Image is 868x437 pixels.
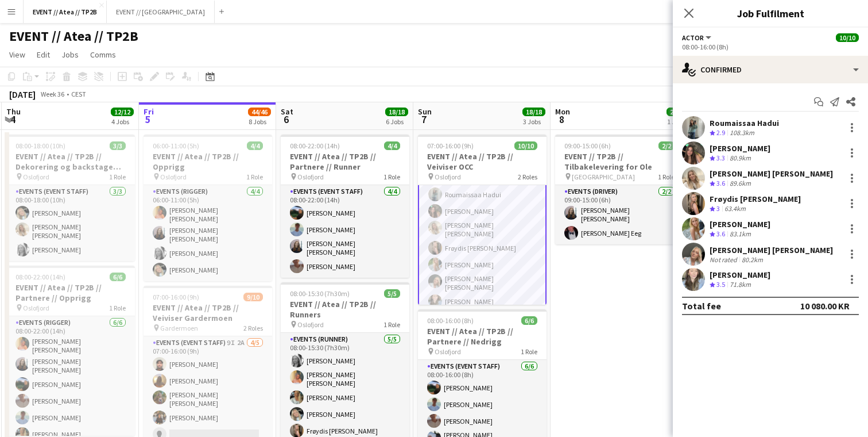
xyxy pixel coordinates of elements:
button: Actor [682,33,713,42]
h3: EVENT // TP2B // Tilbakelevering for Ole [555,151,684,172]
span: 18/18 [385,108,408,116]
span: 07:00-16:00 (9h) [153,293,199,301]
app-job-card: 08:00-22:00 (14h)4/4EVENT // Atea // TP2B // Partnere // Runner Oslofjord1 RoleEvents (Event Staf... [281,135,409,278]
h3: EVENT // Atea // TP2B // Runners [281,299,409,320]
span: 08:00-16:00 (8h) [427,316,474,325]
span: 3/3 [110,141,126,150]
div: 4 Jobs [111,117,133,126]
span: 08:00-22:00 (14h) [15,273,65,281]
span: 2/2 [666,108,683,116]
span: Actor [682,33,704,42]
div: 71.8km [727,280,753,290]
h3: EVENT // Atea // TP2B // Dekorering og backstage oppsett [6,151,135,172]
span: 2 Roles [518,172,537,181]
h3: EVENT // Atea // TP2B // Opprigg [144,151,272,172]
span: Oslofjord [160,172,187,181]
h3: EVENT // Atea // TP2B // Partnere // Nedrigg [418,326,547,347]
span: 6 [279,113,293,126]
h3: EVENT // Atea // TP2B // Partnere // Runner [281,151,409,172]
div: 63.4km [722,204,748,214]
span: 18/18 [522,108,545,116]
a: Jobs [57,47,83,62]
button: EVENT // Atea // TP2B [24,1,107,23]
h3: EVENT // Atea // TP2B // Partnere // Opprigg [6,282,135,303]
span: Oslofjord [297,172,324,181]
span: 06:00-11:00 (5h) [153,141,199,150]
div: Roumaissaa Hadui [710,118,779,128]
span: Oslofjord [23,172,49,181]
div: Frøydis [PERSON_NAME] [710,194,801,204]
app-job-card: 08:00-18:00 (10h)3/3EVENT // Atea // TP2B // Dekorering og backstage oppsett Oslofjord1 RoleEvent... [6,135,135,261]
span: Oslofjord [435,347,461,356]
span: 2.9 [716,128,725,137]
span: 10/10 [514,141,537,150]
span: 08:00-22:00 (14h) [290,141,340,150]
a: View [5,47,30,62]
span: 1 Role [383,172,400,181]
span: Oslofjord [23,304,49,312]
span: 07:00-16:00 (9h) [427,141,474,150]
span: 12/12 [111,108,134,116]
span: Week 36 [38,90,67,98]
span: 4/4 [384,141,400,150]
span: Thu [6,106,21,117]
span: 5 [142,113,154,126]
span: 9/10 [243,293,263,301]
app-card-role: Events (Event Staff)4/408:00-22:00 (14h)[PERSON_NAME][PERSON_NAME][PERSON_NAME] [PERSON_NAME][PER... [281,185,409,278]
span: 3 [716,204,720,213]
div: 80.9km [727,154,753,163]
app-job-card: 09:00-15:00 (6h)2/2EVENT // TP2B // Tilbakelevering for Ole [GEOGRAPHIC_DATA]1 RoleEvents (Driver... [555,135,684,244]
span: 3.6 [716,229,725,238]
h1: EVENT // Atea // TP2B [9,28,138,45]
span: View [9,49,25,60]
div: [PERSON_NAME] [PERSON_NAME] [710,245,833,255]
span: Comms [90,49,116,60]
app-card-role: Events (Driver)2/209:00-15:00 (6h)[PERSON_NAME] [PERSON_NAME][PERSON_NAME] Eeg [555,185,684,244]
span: 3.5 [716,280,725,289]
span: 8 [553,113,570,126]
span: Gardermoen [160,324,198,332]
app-card-role: Events (Event Staff)3/308:00-18:00 (10h)[PERSON_NAME][PERSON_NAME] [PERSON_NAME][PERSON_NAME] [6,185,135,261]
div: [PERSON_NAME] [PERSON_NAME] [710,168,833,179]
div: 8 Jobs [249,117,270,126]
span: Oslofjord [435,172,461,181]
span: 6/6 [110,273,126,281]
span: 3.3 [716,154,725,162]
div: 3 Jobs [523,117,545,126]
app-job-card: 07:00-16:00 (9h)10/10EVENT // Atea // TP2B // Veiviser OCC Oslofjord2 Roles[PERSON_NAME][PERSON_N... [418,135,547,305]
span: 3.6 [716,179,725,187]
span: 5/5 [384,289,400,298]
span: 09:00-15:00 (6h) [564,141,611,150]
div: [PERSON_NAME] [710,219,770,229]
span: Oslofjord [297,320,324,329]
app-job-card: 06:00-11:00 (5h)4/4EVENT // Atea // TP2B // Opprigg Oslofjord1 RoleEvents (Rigger)4/406:00-11:00 ... [144,135,272,281]
span: 1 Role [658,172,675,181]
a: Comms [86,47,121,62]
div: 80.2km [739,255,765,264]
div: 89.6km [727,179,753,189]
a: Edit [32,47,55,62]
span: 4/4 [247,141,263,150]
span: Sun [418,106,432,117]
h3: EVENT // Atea // TP2B // Veiviser OCC [418,151,547,172]
app-job-card: 08:00-22:00 (14h)6/6EVENT // Atea // TP2B // Partnere // Opprigg Oslofjord1 RoleEvents (Rigger)6/... [6,266,135,436]
span: Sat [281,106,293,117]
span: 7 [416,113,432,126]
span: 08:00-15:30 (7h30m) [290,289,350,298]
span: 44/46 [248,108,271,116]
app-card-role: Actor7/708:00-16:00 (8h)Roumaissaa Hadui[PERSON_NAME][PERSON_NAME] [PERSON_NAME]Frøydis [PERSON_N... [418,166,547,314]
span: [GEOGRAPHIC_DATA] [572,172,635,181]
div: CEST [71,90,86,98]
span: 6/6 [521,316,537,325]
h3: EVENT // Atea // TP2B // Veiviser Gardermoen [144,302,272,323]
div: 83.1km [727,229,753,239]
div: Not rated [710,255,739,264]
span: Mon [555,106,570,117]
span: 1 Role [109,304,126,312]
span: 10/10 [836,33,859,42]
h3: Job Fulfilment [673,6,868,21]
